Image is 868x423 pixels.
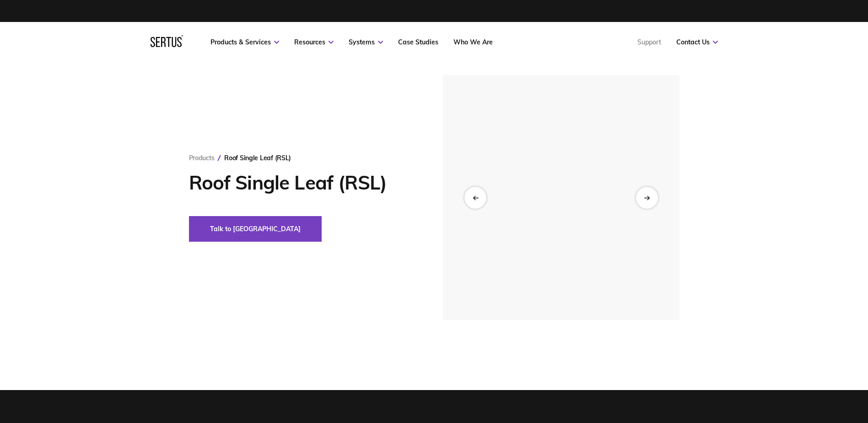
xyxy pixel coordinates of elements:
a: Who We Are [453,38,493,46]
a: Systems [349,38,383,46]
h1: Roof Single Leaf (RSL) [189,171,415,194]
a: Support [637,38,661,46]
a: Products [189,154,215,162]
a: Case Studies [398,38,438,46]
a: Contact Us [676,38,718,46]
button: Talk to [GEOGRAPHIC_DATA] [189,216,322,242]
a: Resources [294,38,334,46]
a: Products & Services [210,38,279,46]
